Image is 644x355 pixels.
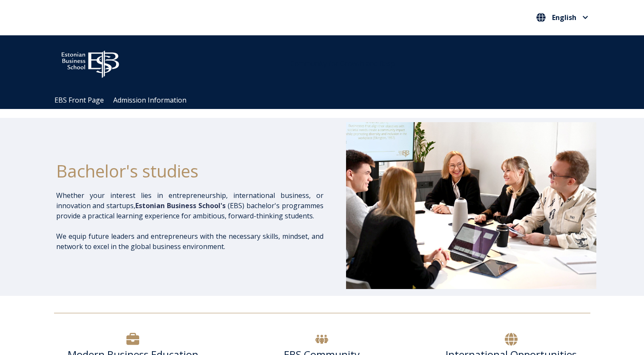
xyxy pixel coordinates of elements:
[54,95,104,105] a: EBS Front Page
[290,59,395,68] span: Community for Growth and Resp
[552,14,576,21] span: English
[50,92,603,109] div: Navigation Menu
[54,44,126,80] img: ebs_logo2016_white
[56,160,323,182] h1: Bachelor's studies
[56,231,323,252] p: We equip future leaders and entrepreneurs with the necessary skills, mindset, and network to exce...
[135,201,226,210] span: Estonian Business School's
[56,190,323,221] p: Whether your interest lies in entrepreneurship, international business, or innovation and startup...
[113,95,186,105] a: Admission Information
[346,122,596,289] img: Bachelor's at EBS
[534,11,590,24] button: English
[534,11,590,25] nav: Select your language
